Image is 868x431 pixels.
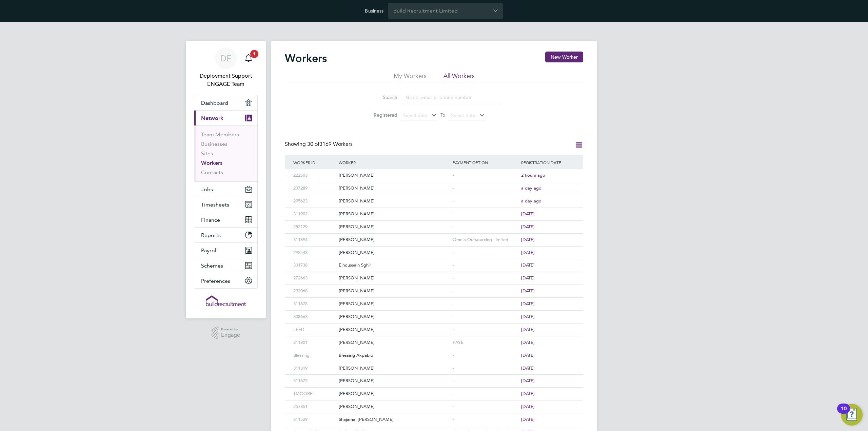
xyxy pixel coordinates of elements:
[337,208,451,220] div: [PERSON_NAME]
[451,112,475,118] span: Select date
[194,258,257,273] button: Schemes
[194,182,257,197] button: Jobs
[221,332,240,338] span: Engage
[451,234,519,246] div: Omnia Outsourcing Limited
[201,232,221,238] span: Reports
[451,362,519,375] div: -
[451,247,519,259] div: -
[194,72,258,88] span: Deployment Support ENGAGE Team
[451,259,519,272] div: -
[337,400,451,413] div: [PERSON_NAME]
[337,388,451,400] div: [PERSON_NAME]
[521,172,545,178] span: 2 hours ago
[292,336,337,349] div: 311801
[337,182,451,195] div: [PERSON_NAME]
[194,95,257,110] a: Dashboard
[521,211,535,217] span: [DATE]
[451,324,519,336] div: -
[841,404,863,426] button: Open Resource Center, 10 new notifications
[285,141,354,148] div: Showing
[292,169,576,175] a: 222503[PERSON_NAME]-2 hours ago
[521,404,535,409] span: [DATE]
[451,195,519,208] div: -
[521,327,535,332] span: [DATE]
[250,50,258,58] span: 1
[521,352,535,358] span: [DATE]
[337,298,451,310] div: [PERSON_NAME]
[451,221,519,233] div: -
[292,323,576,329] a: LEED[PERSON_NAME]-[DATE]
[292,374,576,380] a: 311672[PERSON_NAME]-[DATE]
[402,91,501,104] input: Name, email or phone number
[194,212,257,227] button: Finance
[292,387,576,393] a: TMOORE[PERSON_NAME]-[DATE]
[521,250,535,255] span: [DATE]
[292,324,337,336] div: LEED
[337,155,451,170] div: Worker
[451,182,519,195] div: -
[451,388,519,400] div: -
[337,311,451,323] div: [PERSON_NAME]
[292,285,576,290] a: 292068[PERSON_NAME]-[DATE]
[194,197,257,212] button: Timesheets
[337,285,451,297] div: [PERSON_NAME]
[292,349,337,362] div: Blessing
[292,310,576,316] a: 308663[PERSON_NAME]-[DATE]
[521,391,535,396] span: [DATE]
[365,8,383,14] label: Business
[292,234,337,246] div: 311894
[292,259,576,265] a: 301738Elhoussain Sghir-[DATE]
[292,362,576,368] a: 311319[PERSON_NAME]-[DATE]
[201,186,213,193] span: Jobs
[337,375,451,387] div: [PERSON_NAME]
[194,295,258,306] a: Go to home page
[521,301,535,307] span: [DATE]
[194,273,257,288] button: Preferences
[521,198,541,204] span: a day ago
[221,327,240,332] span: Powered by
[292,272,576,277] a: 272663[PERSON_NAME]-[DATE]
[292,155,337,170] div: Worker ID
[521,378,535,384] span: [DATE]
[337,272,451,285] div: [PERSON_NAME]
[201,100,228,106] span: Dashboard
[292,182,576,188] a: 207289[PERSON_NAME]-a day ago
[292,336,576,342] a: 311801[PERSON_NAME]PAYE[DATE]
[292,349,576,355] a: BlessingBlessing Akpabio-[DATE]
[201,150,213,157] a: Sites
[451,413,519,426] div: -
[521,275,535,281] span: [DATE]
[201,131,239,138] a: Team Members
[337,169,451,182] div: [PERSON_NAME]
[337,221,451,233] div: [PERSON_NAME]
[242,47,255,69] a: 1
[841,409,847,417] div: 10
[292,298,337,310] div: 311678
[292,259,337,272] div: 301738
[292,413,337,426] div: 311529
[521,288,535,294] span: [DATE]
[521,185,541,191] span: a day ago
[451,169,519,182] div: -
[521,365,535,371] span: [DATE]
[285,52,327,65] h2: Workers
[292,297,576,303] a: 311678[PERSON_NAME]-[DATE]
[212,327,240,339] a: Powered byEngage
[292,195,337,208] div: 295623
[292,413,576,419] a: 311529Shajamal [PERSON_NAME]-[DATE]
[521,224,535,230] span: [DATE]
[292,233,576,239] a: 311894[PERSON_NAME]Omnia Outsourcing Limited[DATE]
[292,400,576,406] a: 257851[PERSON_NAME]-[DATE]
[201,141,228,147] a: Businesses
[201,217,220,223] span: Finance
[292,195,576,200] a: 295623[PERSON_NAME]-a day ago
[292,246,576,252] a: 292543[PERSON_NAME]-[DATE]
[451,285,519,297] div: -
[337,247,451,259] div: [PERSON_NAME]
[194,125,257,181] div: Network
[201,169,223,176] a: Contacts
[292,285,337,297] div: 292068
[367,94,397,100] label: Search
[194,111,257,125] button: Network
[292,220,576,226] a: 252129[PERSON_NAME]-[DATE]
